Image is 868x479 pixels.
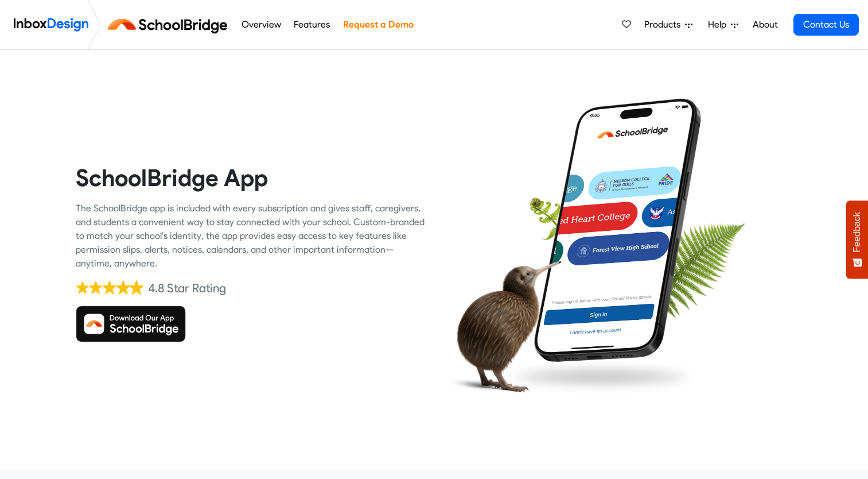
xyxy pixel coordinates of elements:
[708,18,731,32] span: Help
[640,13,697,36] a: Products
[502,356,700,398] img: shadow.png
[793,14,859,36] a: Contact Us
[148,280,226,297] div: 4.8 Star Rating
[291,13,333,36] a: Features
[749,13,781,36] a: About
[76,202,426,271] div: The SchoolBridge app is included with every subscription and gives staff, caregivers, and student...
[443,250,562,402] img: kiwi_bird.png
[238,13,284,36] a: Overview
[76,306,186,342] img: Download SchoolBridge App
[340,13,417,36] a: Request a Demo
[846,200,868,279] button: Feedback - Show survey
[526,98,710,363] img: phone.png
[852,212,862,252] span: Feedback
[644,18,685,32] span: Products
[703,13,743,36] a: Help
[76,163,426,192] heading: SchoolBridge App
[106,11,235,38] img: schoolbridge logo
